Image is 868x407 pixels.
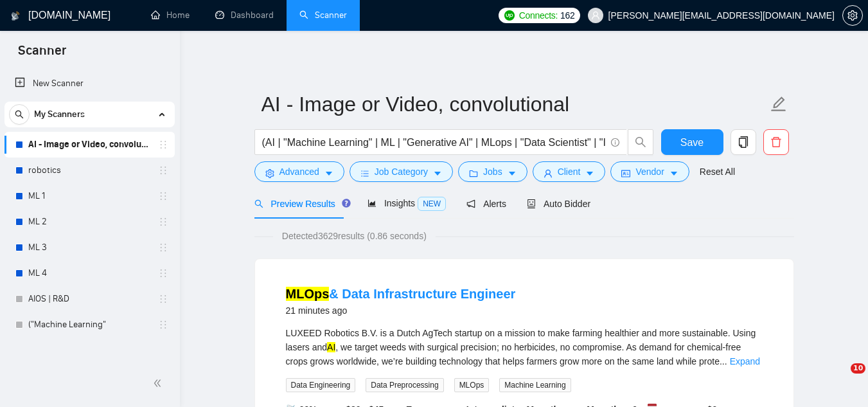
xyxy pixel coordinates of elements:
img: logo [11,6,20,26]
span: notification [466,199,475,208]
span: edit [770,96,787,113]
span: Connects: [519,8,558,23]
span: user [544,168,553,178]
img: upwork-logo.png [504,10,515,21]
a: ("Machine Learning" [28,312,150,338]
span: Jobs [483,165,502,179]
mark: MLOps [286,287,330,301]
a: dashboardDashboard [215,10,274,21]
span: bars [360,168,369,178]
iframe: Intercom live chat [824,363,855,394]
span: holder [158,294,168,304]
span: caret-down [324,168,333,178]
span: holder [158,140,168,150]
mark: AI [327,342,335,352]
span: area-chart [368,199,376,208]
span: double-left [153,377,166,390]
a: setting [842,10,863,21]
span: Vendor [635,165,664,179]
span: Scanner [8,41,76,68]
a: MLOps& Data Infrastructure Engineer [286,287,516,301]
a: ML 4 [28,260,150,286]
a: New Scanner [15,71,164,96]
span: 10 [851,363,865,374]
a: ML 2 [28,209,150,235]
span: Data Preprocessing [366,378,443,392]
li: My Scanners [4,102,175,338]
a: homeHome [151,10,190,21]
span: caret-down [585,168,594,178]
span: Machine Learning [499,378,571,392]
span: ... [720,356,727,366]
span: holder [158,320,168,330]
span: search [254,199,263,208]
button: search [9,104,30,125]
li: New Scanner [4,71,175,96]
span: delete [764,136,788,148]
span: holder [158,165,168,176]
span: MLOps [454,378,490,392]
span: robot [527,199,536,208]
span: search [628,136,653,148]
span: My Scanners [34,102,85,127]
span: holder [158,191,168,201]
a: ML 3 [28,235,150,260]
span: caret-down [433,168,442,178]
a: Expand [730,356,760,366]
span: Auto Bidder [527,199,590,209]
button: Save [661,129,723,155]
span: caret-down [508,168,517,178]
span: holder [158,217,168,227]
button: delete [763,129,789,155]
a: Reset All [700,165,735,179]
button: folderJobscaret-down [458,161,527,182]
span: holder [158,268,168,278]
span: Client [558,165,581,179]
span: NEW [418,197,446,211]
div: 21 minutes ago [286,303,516,318]
a: ML 1 [28,183,150,209]
button: setting [842,5,863,26]
span: Preview Results [254,199,347,209]
input: Search Freelance Jobs... [262,134,605,150]
button: barsJob Categorycaret-down [350,161,453,182]
input: Scanner name... [261,88,768,120]
span: info-circle [611,138,619,147]
span: caret-down [669,168,678,178]
span: user [591,11,600,20]
button: userClientcaret-down [533,161,606,182]
a: AI - Image or Video, convolutional [28,132,150,158]
span: copy [731,136,756,148]
span: Insights [368,198,446,208]
span: folder [469,168,478,178]
span: idcard [621,168,630,178]
button: search [628,129,653,155]
span: holder [158,242,168,253]
span: Job Category [375,165,428,179]
a: AIOS | R&D [28,286,150,312]
div: Tooltip anchor [341,197,352,209]
span: 162 [560,8,574,23]
span: setting [265,168,274,178]
button: settingAdvancedcaret-down [254,161,344,182]
button: idcardVendorcaret-down [610,161,689,182]
span: Save [680,134,704,150]
div: LUXEED Robotics B.V. is a Dutch AgTech startup on a mission to make farming healthier and more su... [286,326,763,368]
span: Detected 3629 results (0.86 seconds) [273,229,436,243]
span: Alerts [466,199,506,209]
span: search [10,110,29,119]
button: copy [731,129,756,155]
a: searchScanner [299,10,347,21]
span: Data Engineering [286,378,356,392]
a: robotics [28,158,150,183]
span: Advanced [279,165,319,179]
span: setting [843,10,862,21]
